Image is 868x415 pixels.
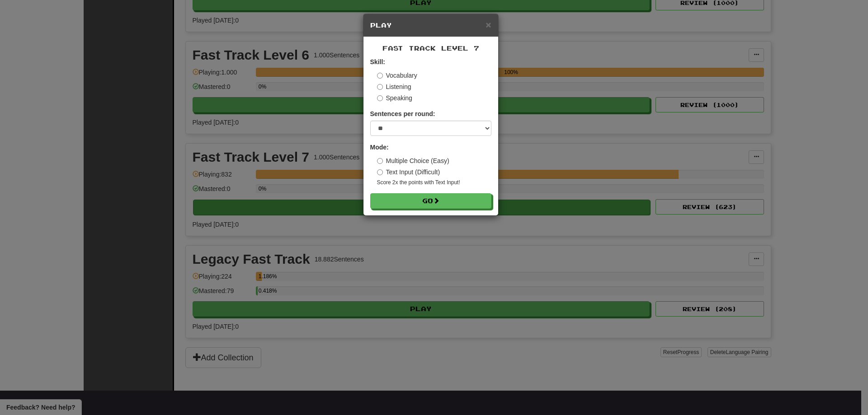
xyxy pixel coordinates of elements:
[370,144,389,151] strong: Mode:
[486,19,491,30] span: ×
[370,193,491,209] button: Go
[370,21,491,30] h5: Play
[377,82,411,91] label: Listening
[377,84,383,90] input: Listening
[377,169,383,175] input: Text Input (Difficult)
[370,109,435,118] label: Sentences per round:
[382,44,479,52] span: Fast Track Level 7
[377,71,417,80] label: Vocabulary
[377,95,383,101] input: Speaking
[377,179,491,187] small: Score 2x the points with Text Input !
[377,158,383,164] input: Multiple Choice (Easy)
[370,58,385,65] strong: Skill:
[377,156,449,165] label: Multiple Choice (Easy)
[377,168,440,177] label: Text Input (Difficult)
[377,93,412,103] label: Speaking
[377,73,383,79] input: Vocabulary
[486,20,491,29] button: Close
